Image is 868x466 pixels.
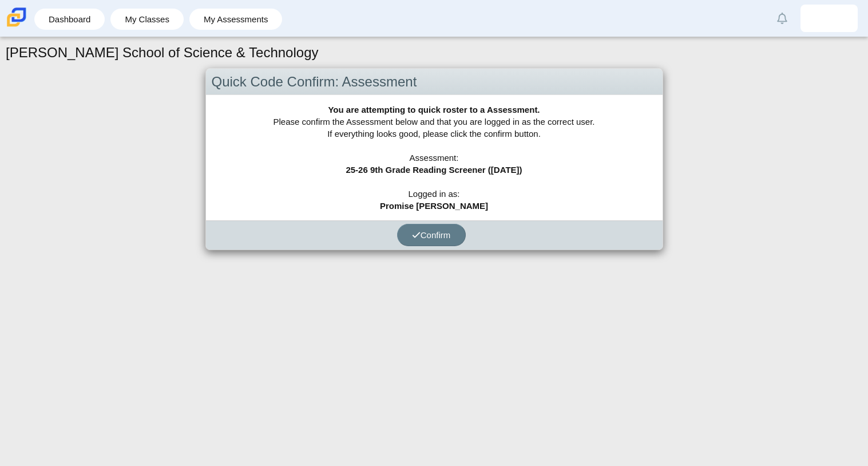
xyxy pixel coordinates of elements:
[397,224,466,246] button: Confirm
[328,105,540,114] b: You are attempting to quick roster to a Assessment.
[195,9,277,30] a: My Assessments
[5,5,29,29] img: Carmen School of Science & Technology
[820,9,838,27] img: promise.elmore.oQ6Yjg
[206,95,663,220] div: Please confirm the Assessment below and that you are logged in as the correct user. If everything...
[5,21,29,31] a: Carmen School of Science & Technology
[346,165,522,175] b: 25-26 9th Grade Reading Screener ([DATE])
[412,230,451,240] span: Confirm
[40,9,99,30] a: Dashboard
[380,201,488,211] b: Promise [PERSON_NAME]
[206,69,663,96] div: Quick Code Confirm: Assessment
[116,9,178,30] a: My Classes
[770,6,795,31] a: Alerts
[800,5,858,32] a: promise.elmore.oQ6Yjg
[6,43,319,62] h1: [PERSON_NAME] School of Science & Technology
